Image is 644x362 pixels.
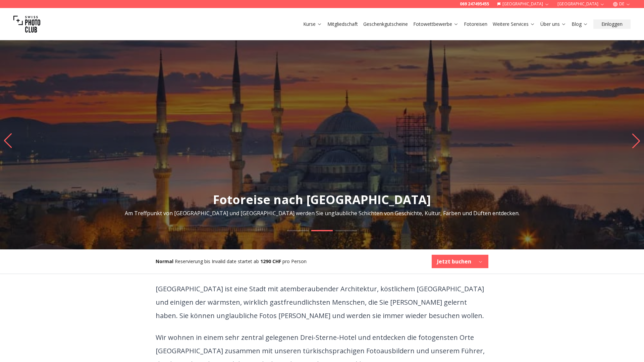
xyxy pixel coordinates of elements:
[490,19,538,29] button: Weitere Services
[156,258,173,264] b: Normal
[301,19,325,29] button: Kurse
[303,21,322,27] a: Kurse
[538,19,569,29] button: Über uns
[13,11,40,38] img: Swiss photo club
[572,21,588,27] a: Blog
[540,21,566,27] a: Über uns
[282,258,307,264] span: pro Person
[361,19,411,29] button: Geschenkgutscheine
[213,193,431,206] h1: Fotoreise nach [GEOGRAPHIC_DATA]
[464,21,487,27] a: Fotoreisen
[593,19,631,29] button: Einloggen
[156,282,488,322] p: [GEOGRAPHIC_DATA] ist eine Stadt mit atemberaubender Architektur, köstlichem [GEOGRAPHIC_DATA] un...
[493,21,535,27] a: Weitere Services
[437,257,471,265] b: Jetzt buchen
[411,19,461,29] button: Fotowettbewerbe
[460,1,489,7] a: 069 247495455
[461,19,490,29] button: Fotoreisen
[175,258,259,264] span: Reservierung bis Invalid date startet ab
[432,255,488,268] button: Jetzt buchen
[569,19,591,29] button: Blog
[260,258,281,264] b: 1290 CHF
[325,19,361,29] button: Mitgliedschaft
[363,21,408,27] a: Geschenkgutscheine
[413,21,459,27] a: Fotowettbewerbe
[327,21,358,27] a: Mitgliedschaft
